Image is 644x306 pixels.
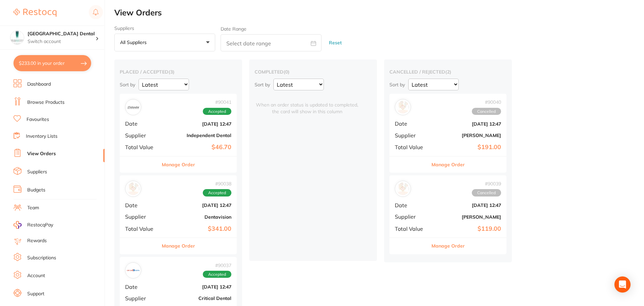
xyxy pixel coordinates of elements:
b: [DATE] 12:47 [434,121,501,127]
input: Select date range [221,34,321,51]
b: $341.00 [164,225,231,232]
a: Dashboard [27,81,51,88]
span: Total Value [125,144,159,150]
p: Sort by [255,82,270,88]
img: Adam Dental [396,101,409,114]
span: Supplier [395,214,428,220]
span: Total Value [395,226,428,232]
span: Accepted [203,108,231,115]
span: Date [395,121,428,127]
h4: Capalaba Park Dental [28,31,96,37]
a: Team [27,205,39,211]
b: $191.00 [434,144,501,151]
p: Switch account [28,38,96,45]
a: Browse Products [27,99,65,106]
span: # 90041 [203,99,231,105]
span: Date [125,121,159,127]
b: Dentavision [164,214,231,220]
b: Critical Dental [164,296,231,301]
span: # 90038 [203,181,231,186]
img: Independent Dental [127,101,140,114]
b: [DATE] 12:47 [434,203,501,208]
a: Restocq Logo [13,5,56,20]
img: Restocq Logo [13,9,56,17]
button: Reset [327,34,344,52]
a: Rewards [27,237,47,244]
span: When an order status is updated to completed, the card will show in this column [255,94,359,115]
b: [DATE] 12:47 [164,203,231,208]
a: RestocqPay [13,221,53,229]
span: Supplier [125,132,159,138]
h2: completed ( 0 ) [255,69,372,75]
button: $233.00 in your order [13,55,91,71]
span: Date [125,202,159,208]
p: Sort by [120,82,135,88]
span: # 90039 [472,181,501,186]
img: Henry Schein Halas [396,182,409,195]
a: Inventory Lists [26,133,58,140]
b: $119.00 [434,225,501,232]
a: Budgets [27,187,45,193]
span: # 90037 [203,263,231,268]
button: Manage Order [162,157,195,173]
span: Supplier [395,132,428,138]
span: Supplier [125,295,159,301]
a: Support [27,291,44,297]
h2: View Orders [114,8,644,17]
span: # 90040 [472,99,501,105]
img: RestocqPay [13,221,22,229]
a: View Orders [27,150,56,157]
span: Total Value [395,144,428,150]
div: Open Intercom Messenger [614,276,631,293]
span: Cancelled [472,189,501,196]
span: Accepted [203,189,231,196]
label: Suppliers [114,26,215,31]
button: Manage Order [431,157,465,173]
span: Date [125,284,159,290]
h2: placed / accepted ( 3 ) [120,69,237,75]
b: [DATE] 12:47 [164,284,231,290]
button: Manage Order [431,238,465,254]
button: Manage Order [162,238,195,254]
span: Accepted [203,271,231,278]
b: Independent Dental [164,133,231,138]
img: Dentavision [127,182,140,195]
span: Date [395,202,428,208]
span: Cancelled [472,108,501,115]
b: [PERSON_NAME] [434,133,501,138]
p: Sort by [389,82,405,88]
b: $46.70 [164,144,231,151]
label: Date Range [221,26,247,32]
img: Critical Dental [127,264,140,277]
span: Total Value [125,226,159,232]
span: RestocqPay [27,222,53,228]
a: Suppliers [27,169,47,175]
img: Capalaba Park Dental [10,31,24,44]
a: Favourites [27,116,49,123]
b: [DATE] 12:47 [164,121,231,127]
button: All suppliers [114,34,215,52]
h2: cancelled / rejected ( 2 ) [389,69,506,75]
p: All suppliers [120,39,149,45]
b: [PERSON_NAME] [434,214,501,220]
a: Subscriptions [27,255,56,261]
div: Independent Dental#90041AcceptedDate[DATE] 12:47SupplierIndependent DentalTotal Value$46.70Manage... [120,94,237,173]
div: Dentavision#90038AcceptedDate[DATE] 12:47SupplierDentavisionTotal Value$341.00Manage Order [120,175,237,254]
span: Supplier [125,214,159,220]
a: Account [27,272,45,279]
